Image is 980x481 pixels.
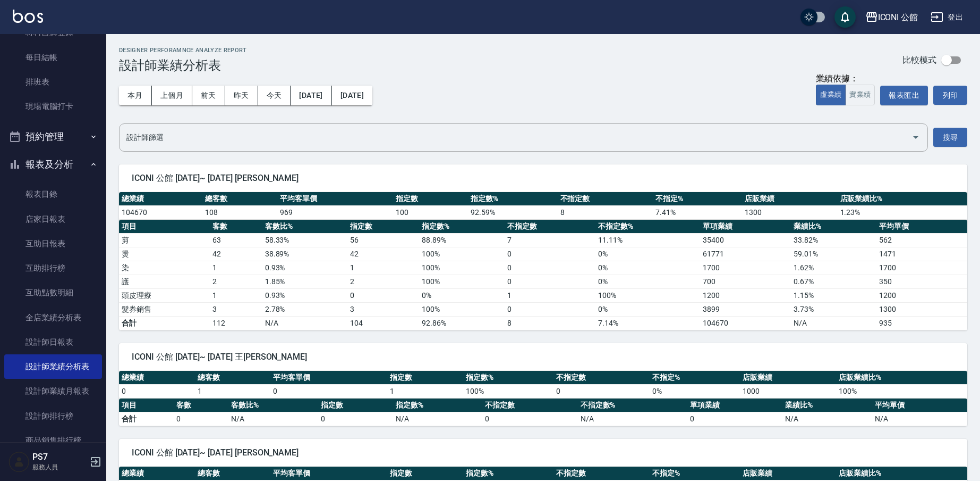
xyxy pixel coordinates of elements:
th: 客數比% [262,220,348,234]
td: 35400 [700,233,791,247]
td: 88.89 % [419,233,505,247]
td: 1471 [876,247,967,261]
th: 項目 [119,220,210,234]
th: 平均單價 [872,399,967,412]
td: 1200 [700,288,791,302]
a: 互助排行榜 [4,256,102,280]
td: 58.33 % [262,233,348,247]
th: 不指定數 [558,192,653,206]
td: 969 [277,205,393,219]
td: 剪 [119,233,210,247]
td: 0 [553,384,650,398]
th: 平均客單價 [270,467,387,480]
th: 店販業績 [742,192,837,206]
h5: PS7 [32,452,87,462]
button: ICONI 公館 [861,6,923,28]
td: 0 % [650,384,740,398]
td: N/A [791,316,876,330]
span: ICONI 公館 [DATE]~ [DATE] 王[PERSON_NAME] [132,352,955,362]
img: Person [8,451,30,472]
td: 7 [505,233,595,247]
td: 1.85 % [262,275,348,288]
td: 3899 [700,302,791,316]
td: 0 [174,412,228,426]
th: 不指定數 [505,220,595,234]
th: 總客數 [202,192,277,206]
td: 100 [393,205,468,219]
td: 1700 [700,261,791,275]
td: 2.78 % [262,302,348,316]
td: 0 % [419,288,505,302]
td: 1 [505,288,595,302]
th: 指定數 [347,220,419,234]
td: 0 [270,384,387,398]
td: 髮券銷售 [119,302,210,316]
td: 2 [347,275,419,288]
td: 8 [505,316,595,330]
td: 頭皮理療 [119,288,210,302]
table: a dense table [119,371,967,399]
td: 350 [876,275,967,288]
td: 3.73 % [791,302,876,316]
td: 100 % [419,247,505,261]
button: 登出 [926,7,967,27]
button: 上個月 [152,86,192,105]
a: 設計師業績分析表 [4,354,102,379]
td: 63 [210,233,262,247]
th: 指定數 [387,371,463,385]
th: 店販業績比% [838,192,967,206]
th: 不指定% [653,192,742,206]
td: 0 [347,288,419,302]
td: 92.59 % [468,205,557,219]
input: 選擇設計師 [124,128,907,147]
td: 0 % [595,302,700,316]
td: 700 [700,275,791,288]
td: 1.23 % [838,205,967,219]
a: 設計師日報表 [4,330,102,354]
button: save [834,6,856,28]
td: 1 [210,288,262,302]
th: 總業績 [119,371,195,385]
td: 104670 [119,205,202,219]
td: N/A [393,412,482,426]
th: 平均客單價 [277,192,393,206]
th: 總業績 [119,192,202,206]
button: 實業績 [845,85,875,105]
th: 總業績 [119,467,195,480]
td: 8 [558,205,653,219]
button: [DATE] [291,86,331,105]
a: 全店業績分析表 [4,305,102,330]
td: N/A [872,412,967,426]
td: 1 [195,384,271,398]
td: 0 [505,247,595,261]
td: 0 [505,275,595,288]
td: 1 [210,261,262,275]
td: 92.86% [419,316,505,330]
td: 護 [119,275,210,288]
td: 100 % [836,384,967,398]
td: 0 % [595,261,700,275]
span: ICONI 公館 [DATE]~ [DATE] [PERSON_NAME] [132,447,955,458]
a: 商品銷售排行榜 [4,428,102,453]
td: 0 [119,384,195,398]
button: 搜尋 [933,128,967,147]
td: 0 [318,412,393,426]
button: 今天 [258,86,291,105]
th: 指定數 [387,467,463,480]
button: 前天 [192,86,225,105]
th: 平均客單價 [270,371,387,385]
td: 42 [347,247,419,261]
th: 項目 [119,399,174,412]
td: 1.62 % [791,261,876,275]
td: 100 % [419,302,505,316]
th: 不指定% [650,371,740,385]
th: 總客數 [195,371,271,385]
td: 0.67 % [791,275,876,288]
th: 不指定% [650,467,740,480]
th: 指定數% [393,399,482,412]
th: 指定數 [393,192,468,206]
div: 業績依據： [816,73,875,85]
td: 100 % [463,384,553,398]
td: 0 [505,302,595,316]
td: 0.93 % [262,288,348,302]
